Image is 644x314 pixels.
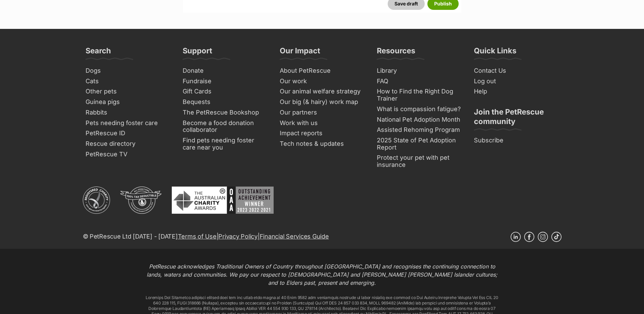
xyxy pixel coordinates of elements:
a: Our work [277,76,367,87]
a: Privacy Policy [218,233,257,240]
a: Help [471,86,562,97]
h3: Support [183,46,212,59]
a: Impact reports [277,128,367,139]
a: TikTok [551,232,562,242]
h3: Resources [377,46,415,59]
a: Gift Cards [180,86,270,97]
a: Our animal welfare strategy [277,86,367,97]
a: Facebook [524,232,534,242]
a: How to Find the Right Dog Trainer [374,86,464,104]
a: Instagram [538,232,548,242]
a: Assisted Rehoming Program [374,125,464,135]
a: The PetRescue Bookshop [180,107,270,118]
a: Terms of Use [178,233,217,240]
a: Rescue directory [83,139,173,149]
h3: Join the PetRescue community [474,107,559,130]
a: Our big (& hairy) work map [277,97,367,107]
a: Rabbits [83,107,173,118]
a: Bequests [180,97,270,107]
a: Guinea pigs [83,97,173,107]
a: Become a food donation collaborator [180,118,270,135]
a: About PetRescue [277,66,367,76]
a: PetRescue TV [83,149,173,160]
a: Cats [83,76,173,87]
a: Tech notes & updates [277,139,367,149]
a: Financial Services Guide [260,233,329,240]
a: Library [374,66,464,76]
a: Protect your pet with pet insurance [374,153,464,170]
a: Donate [180,66,270,76]
a: Pets needing foster care [83,118,173,128]
a: FAQ [374,76,464,87]
a: Our partners [277,107,367,118]
a: Log out [471,76,562,87]
a: Work with us [277,118,367,128]
img: Australian Charity Awards - Outstanding Achievement Winner 2023 - 2022 - 2021 [172,187,274,214]
h3: Our Impact [280,46,320,59]
a: National Pet Adoption Month [374,115,464,125]
a: What is compassion fatigue? [374,104,464,115]
a: Dogs [83,66,173,76]
a: Subscribe [471,135,562,146]
a: Contact Us [471,66,562,76]
img: DGR [120,187,162,214]
a: Fundraise [180,76,270,87]
p: © PetRescue Ltd [DATE] - [DATE] | | [83,232,329,241]
a: 2025 State of Pet Adoption Report [374,135,464,153]
a: Find pets needing foster care near you [180,135,270,153]
img: ACNC [83,187,110,214]
p: PetRescue acknowledges Traditional Owners of Country throughout [GEOGRAPHIC_DATA] and recognises ... [144,262,500,287]
h3: Search [86,46,111,59]
a: PetRescue ID [83,128,173,139]
a: Other pets [83,86,173,97]
a: Linkedin [511,232,521,242]
h3: Quick Links [474,46,516,59]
